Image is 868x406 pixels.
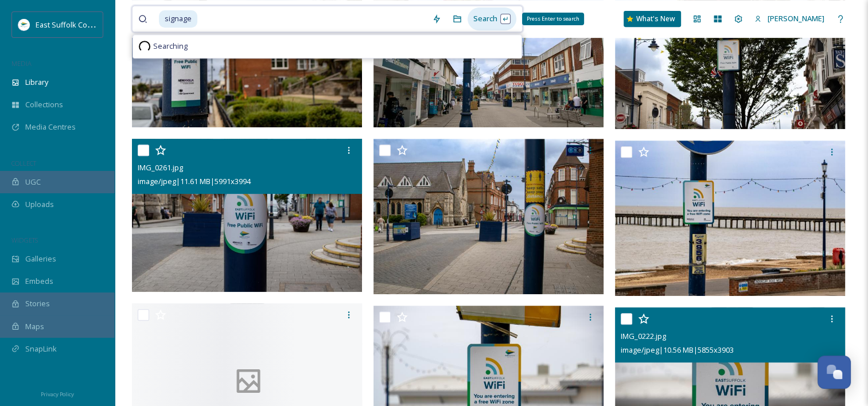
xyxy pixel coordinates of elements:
[132,139,362,292] img: IMG_0261.jpg
[138,176,251,186] span: image/jpeg | 11.61 MB | 5991 x 3994
[624,11,681,27] a: What's New
[25,276,53,287] span: Embeds
[159,10,197,27] span: signage
[25,298,50,309] span: Stories
[25,321,44,332] span: Maps
[25,253,56,264] span: Galleries
[25,99,63,110] span: Collections
[41,387,74,400] a: Privacy Policy
[522,13,584,25] div: Press Enter to search
[36,19,103,30] span: East Suffolk Council
[25,199,54,210] span: Uploads
[621,345,734,355] span: image/jpeg | 10.56 MB | 5855 x 3903
[615,140,848,296] img: IMG_0233.jpg
[25,122,76,132] span: Media Centres
[11,236,38,244] span: WIDGETS
[18,19,30,30] img: ESC%20Logo.png
[621,331,666,341] span: IMG_0222.jpg
[138,162,183,173] span: IMG_0261.jpg
[153,41,188,52] span: Searching
[25,77,48,88] span: Library
[25,343,57,354] span: SnapLink
[749,7,830,30] a: [PERSON_NAME]
[11,59,32,68] span: MEDIA
[468,7,516,30] div: Search
[818,356,851,389] button: Open Chat
[25,177,41,188] span: UGC
[373,139,606,294] img: IMG_0255.jpg
[11,159,36,167] span: COLLECT
[41,391,74,398] span: Privacy Policy
[768,13,824,24] span: [PERSON_NAME]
